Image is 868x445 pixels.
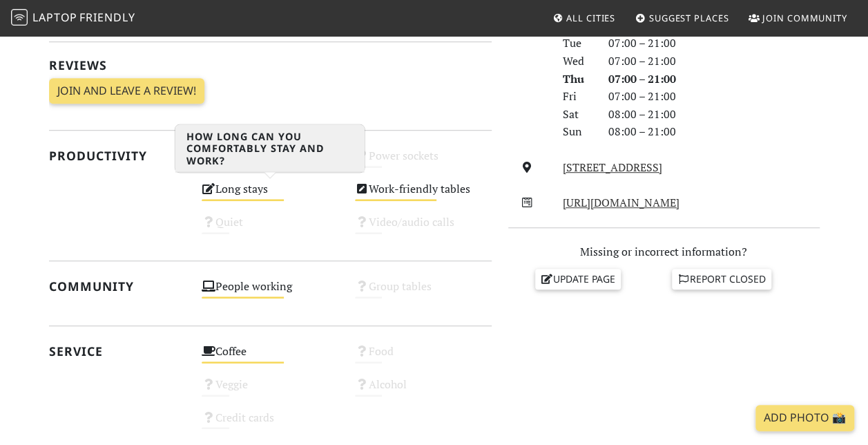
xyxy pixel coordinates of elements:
div: Veggie [193,375,347,408]
div: Quiet [193,212,347,245]
h2: Community [49,279,186,294]
div: Tue [554,35,600,53]
div: People working [193,276,347,310]
div: Work-friendly tables [347,179,500,212]
div: Food [347,341,500,375]
span: Friendly [79,10,135,25]
div: Wed [554,53,600,70]
div: 07:00 – 21:00 [600,35,828,53]
div: Coffee [193,341,347,375]
div: Video/audio calls [347,212,500,245]
h2: Reviews [49,58,492,73]
div: Fri [554,88,600,106]
a: LaptopFriendly LaptopFriendly [11,6,135,30]
a: All Cities [547,6,621,30]
a: Join Community [743,6,853,30]
h2: Service [49,344,186,359]
span: Suggest Places [649,12,729,24]
span: Join Community [762,12,847,24]
div: Credit cards [193,408,347,441]
h3: How long can you comfortably stay and work? [175,124,365,172]
a: Update page [535,269,621,290]
div: 08:00 – 21:00 [600,106,828,124]
div: Alcohol [347,375,500,408]
div: Power sockets [347,146,500,179]
div: Group tables [347,276,500,310]
div: 07:00 – 21:00 [600,53,828,70]
a: [URL][DOMAIN_NAME] [563,195,679,210]
div: 07:00 – 21:00 [600,70,828,88]
div: Sat [554,106,600,124]
p: Missing or incorrect information? [508,243,820,261]
a: Suggest Places [630,6,735,30]
span: All Cities [566,12,615,24]
div: 08:00 – 21:00 [600,123,828,141]
a: [STREET_ADDRESS] [563,160,662,175]
img: LaptopFriendly [11,9,28,26]
a: Report closed [672,269,771,290]
div: Thu [554,70,600,88]
h2: Productivity [49,149,186,163]
span: Laptop [32,10,77,25]
a: Join and leave a review! [49,78,204,104]
div: Long stays [193,179,347,212]
div: 07:00 – 21:00 [600,88,828,106]
div: Sun [554,123,600,141]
